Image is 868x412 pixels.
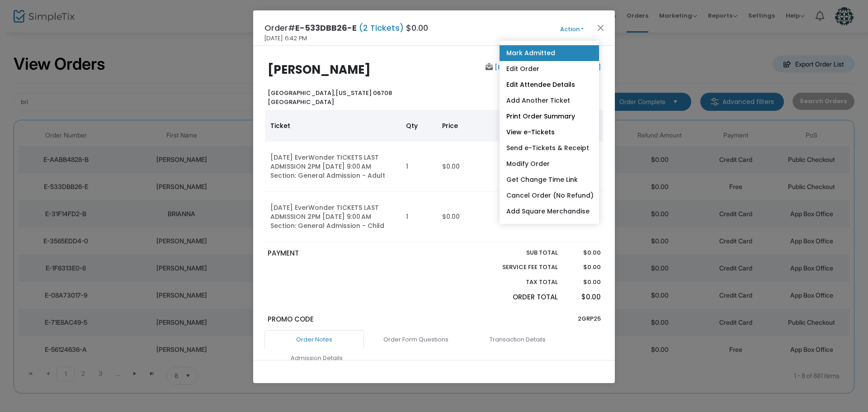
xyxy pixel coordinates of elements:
a: Order Form Questions [366,330,466,349]
td: 1 [401,142,437,192]
a: Admission Details [267,349,366,368]
span: [GEOGRAPHIC_DATA], [268,89,335,97]
div: Data table [265,110,603,242]
th: Price [437,110,523,142]
th: Qty [401,110,437,142]
td: [DATE] EverWonder TICKETS LAST ADMISSION 2PM [DATE] 9:00 AM Section: General Admission - Child [265,192,401,242]
p: PAYMENT [268,248,430,259]
button: Close [595,22,607,33]
a: Cancel Order (No Refund) [500,188,599,204]
a: Print Order Summary [500,109,599,124]
td: $0.00 [437,192,523,242]
p: Order Total [481,292,558,303]
a: Mark Admitted [500,45,599,61]
button: Action [545,24,599,34]
th: Ticket [265,110,401,142]
p: Tax Total [481,278,558,287]
p: Promo Code [268,314,430,325]
a: Send e-Tickets & Receipt [500,140,599,156]
a: Transaction Details [468,330,567,349]
b: [PERSON_NAME] [268,62,371,78]
td: [DATE] EverWonder TICKETS LAST ADMISSION 2PM [DATE] 9:00 AM Section: General Admission - Adult [265,142,401,192]
a: Edit Attendee Details [500,77,599,93]
b: [US_STATE] 06708 [GEOGRAPHIC_DATA] [268,89,392,106]
h4: Order# $0.00 [264,22,428,34]
td: 1 [401,192,437,242]
p: $0.00 [566,278,600,287]
span: [DATE] 6:42 PM [264,34,307,43]
a: Get Change Time Link [500,172,599,188]
p: $0.00 [566,292,600,303]
p: Sub total [481,248,558,257]
a: Order Notes [264,330,364,349]
a: Modify Order [500,156,599,172]
a: Add Another Ticket [500,93,599,109]
div: 2GRP25 [434,314,605,331]
td: $0.00 [437,142,523,192]
a: Edit Order [500,61,599,77]
a: View e-Tickets [500,124,599,140]
span: (2 Tickets) [357,22,406,33]
p: $0.00 [566,263,600,272]
p: $0.00 [566,248,600,257]
a: Add Square Merchandise [500,204,599,219]
span: E-533DBB26-E [295,22,357,33]
p: Service Fee Total [481,263,558,272]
